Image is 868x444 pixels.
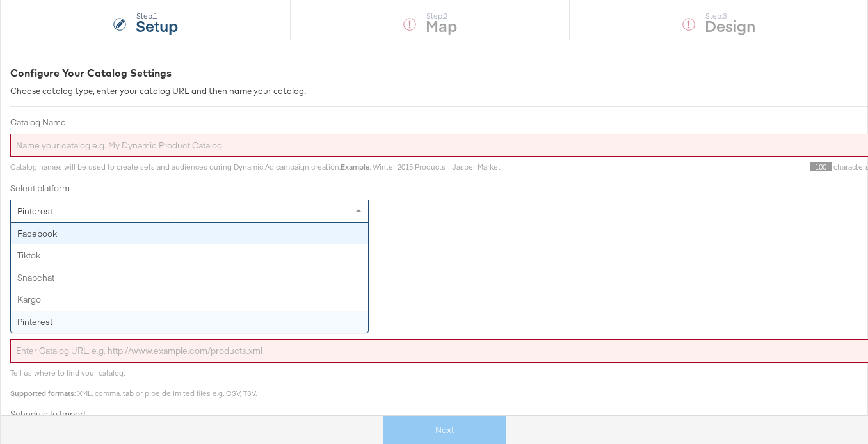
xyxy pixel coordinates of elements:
div: Facebook [11,223,368,245]
strong: Supported formats [10,388,74,398]
div: Step: 1 [136,12,178,20]
div: Tiktok [11,244,368,267]
span: Pinterest [17,205,52,217]
div: Pinterest [11,311,368,333]
span: 100 [810,162,832,171]
strong: Setup [136,15,178,36]
div: Kargo [11,289,368,311]
span: Tell us where to find your catalog. : XML, comma, tab or pipe delimited files e.g. CSV, TSV. [10,368,257,398]
strong: Example [341,162,369,171]
span: Catalog names will be used to create sets and audiences during Dynamic Ad campaign creation. : Wi... [10,162,501,171]
div: Snapchat [11,267,368,289]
